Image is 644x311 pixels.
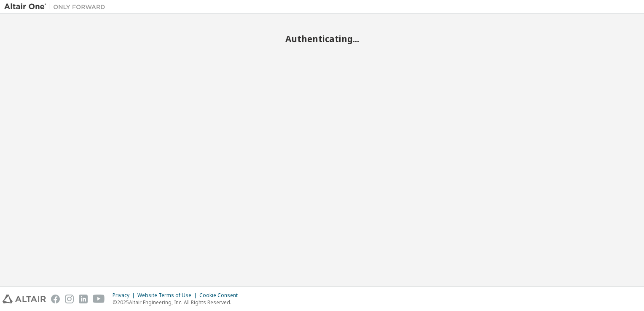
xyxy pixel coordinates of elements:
[137,292,199,299] div: Website Terms of Use
[4,3,110,11] img: Altair One
[93,295,105,303] img: youtube.svg
[51,295,60,303] img: facebook.svg
[113,299,243,306] p: © 2025 Altair Engineering, Inc. All Rights Reserved.
[113,292,137,299] div: Privacy
[199,292,243,299] div: Cookie Consent
[79,295,88,303] img: linkedin.svg
[65,295,74,303] img: instagram.svg
[4,33,640,44] h2: Authenticating...
[3,295,46,303] img: altair_logo.svg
